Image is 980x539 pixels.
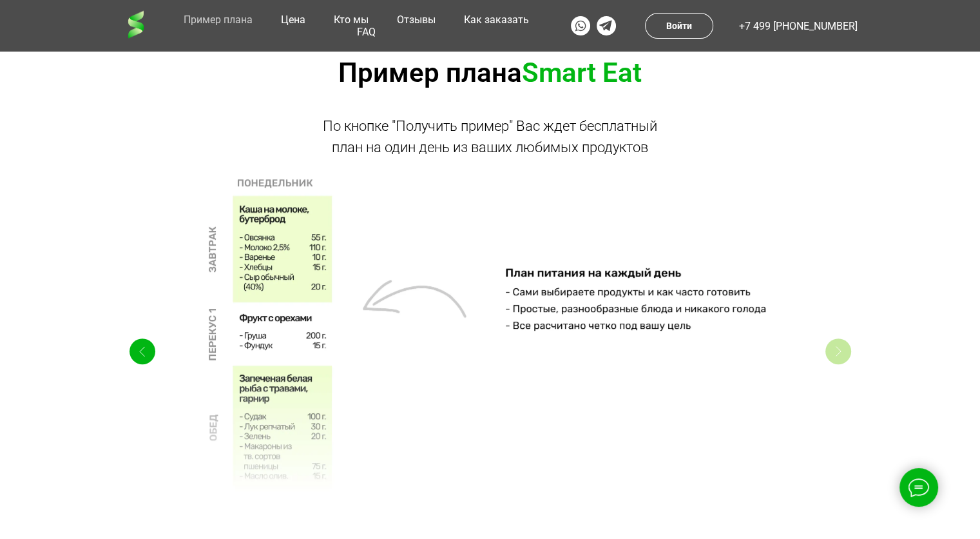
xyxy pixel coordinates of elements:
td: Войти [666,15,692,37]
a: Цена [278,14,309,26]
div: По кнопке "Получить пример" Вас ждет бесплатный план на один день из ваших любимых продуктов [310,115,671,158]
span: Smart Eat [522,57,642,88]
a: +7 499 [PHONE_NUMBER] [739,20,858,32]
a: FAQ [354,26,379,38]
a: Пример плана [180,14,256,26]
h2: Пример плана [117,56,864,90]
a: Как заказать [461,14,532,26]
a: Кто мы [331,14,372,26]
a: Отзывы [394,14,439,26]
a: Войти [645,13,713,39]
